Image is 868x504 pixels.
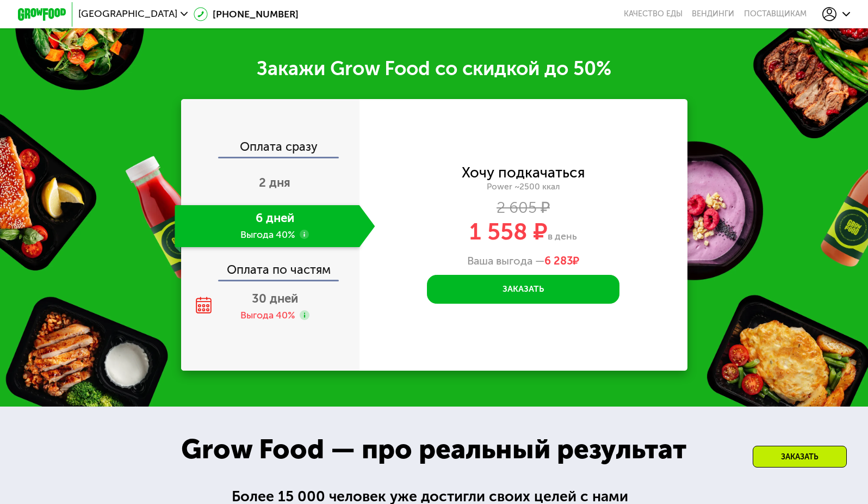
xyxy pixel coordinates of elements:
button: Заказать [427,275,620,304]
a: [PHONE_NUMBER] [194,7,299,22]
div: поставщикам [744,9,807,19]
span: 30 дней [252,291,298,306]
span: 1 558 ₽ [469,218,548,245]
a: Качество еды [624,9,683,19]
div: Grow Food — про реальный результат [160,429,707,470]
a: Вендинги [692,9,734,19]
div: Заказать [753,446,847,468]
span: 6 283 [544,254,573,267]
div: Оплата сразу [182,141,359,157]
span: ₽ [544,254,579,267]
div: Выгода 40% [240,309,295,322]
div: 2 605 ₽ [359,201,687,214]
div: Хочу подкачаться [462,166,585,179]
span: 2 дня [259,175,290,190]
div: Power ~2500 ккал [359,181,687,192]
span: [GEOGRAPHIC_DATA] [78,9,177,19]
span: в день [548,230,577,242]
div: Ваша выгода — [359,254,687,267]
div: Оплата по частям [182,252,359,280]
